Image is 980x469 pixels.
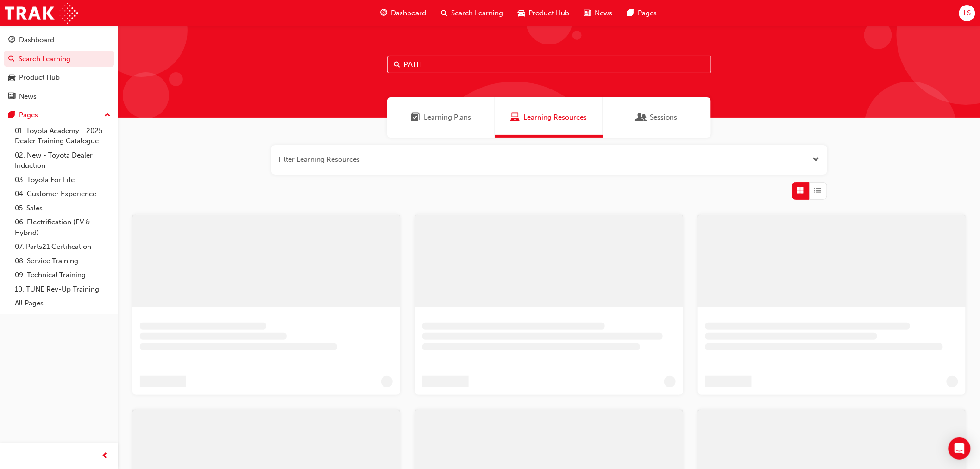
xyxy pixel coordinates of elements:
a: Learning ResourcesLearning Resources [495,97,603,138]
a: Product Hub [4,69,114,86]
a: 10. TUNE Rev-Up Training [11,282,114,297]
span: Grid [797,185,804,196]
span: Learning Resources [524,112,587,123]
span: news-icon [8,93,15,101]
button: Pages [4,107,114,124]
span: guage-icon [8,36,15,44]
div: Open Intercom Messenger [949,437,971,460]
span: search-icon [441,7,448,19]
a: Learning PlansLearning Plans [387,97,495,138]
a: guage-iconDashboard [373,4,434,23]
a: 04. Customer Experience [11,187,114,201]
a: 07. Parts21 Certification [11,240,114,254]
a: Search Learning [4,51,114,68]
span: pages-icon [8,111,15,120]
span: up-icon [104,109,111,121]
span: car-icon [518,7,525,19]
div: Product Hub [19,72,60,83]
span: List [815,185,822,196]
span: Learning Plans [411,112,420,123]
img: Trak [5,3,78,24]
div: Dashboard [19,35,54,45]
div: Pages [19,110,38,120]
span: Dashboard [391,8,427,19]
a: search-iconSearch Learning [434,4,511,23]
a: 01. Toyota Academy - 2025 Dealer Training Catalogue [11,124,114,148]
span: Search [394,59,401,70]
span: guage-icon [381,7,388,19]
span: Search Learning [452,8,503,19]
span: prev-icon [102,450,109,462]
span: Learning Plans [424,112,471,123]
span: News [595,8,613,19]
a: SessionsSessions [603,97,711,138]
span: news-icon [584,7,591,19]
a: All Pages [11,296,114,311]
a: 05. Sales [11,201,114,215]
div: News [19,91,37,102]
a: car-iconProduct Hub [511,4,577,23]
span: search-icon [8,55,15,63]
span: Pages [638,8,657,19]
a: pages-iconPages [620,4,665,23]
span: car-icon [8,74,15,82]
a: 03. Toyota For Life [11,173,114,187]
span: Product Hub [529,8,570,19]
span: pages-icon [628,7,634,19]
span: Sessions [650,112,677,123]
a: 06. Electrification (EV & Hybrid) [11,215,114,240]
span: Sessions [637,112,646,123]
a: Dashboard [4,32,114,49]
button: DashboardSearch LearningProduct HubNews [4,30,114,107]
a: News [4,88,114,105]
a: 08. Service Training [11,254,114,268]
span: LS [963,8,971,19]
button: Open the filter [813,154,820,165]
input: Search... [387,56,711,73]
a: 02. New - Toyota Dealer Induction [11,148,114,173]
button: LS [959,5,975,21]
span: Learning Resources [511,112,520,123]
a: 09. Technical Training [11,268,114,282]
a: news-iconNews [577,4,620,23]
